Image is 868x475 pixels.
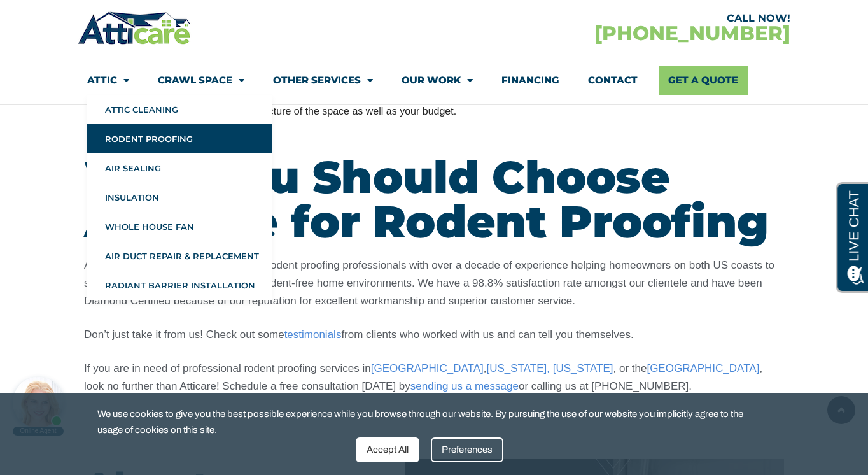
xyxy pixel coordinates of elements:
a: Whole House Fan [87,212,272,241]
h2: Why You Should Choose Atticare for Rodent Proofing [84,155,784,244]
a: Crawl Space [158,66,244,95]
a: [GEOGRAPHIC_DATA] [371,362,484,374]
ul: Attic [87,95,272,300]
p: Atticare are fully licensed and insured rodent proofing professionals with over a decade of exper... [84,257,784,310]
a: Air Sealing [87,153,272,183]
nav: Menu [87,66,781,95]
div: CALL NOW! [434,13,790,24]
a: Rodent Proofing [87,124,272,153]
a: Air Duct Repair & Replacement [87,241,272,271]
a: sending us a message [410,380,519,392]
a: Attic Cleaning [87,95,272,124]
a: Financing [501,66,559,95]
a: Attic [87,66,129,95]
span: Opens a chat window [31,10,102,26]
span: We use cookies to give you the best possible experience while you browse through our website. By ... [97,406,761,437]
div: Accept All [356,437,419,462]
a: [US_STATE], [US_STATE] [486,362,613,374]
a: Other Services [273,66,373,95]
a: Insulation [87,183,272,212]
p: Don’t just take it from us! Check out some from clients who worked with us and can tell you thems... [84,326,784,344]
p: If you are in need of professional rodent proofing services in , , or the , look no further than ... [84,360,784,395]
a: Our Work [402,66,473,95]
a: testimonials [284,329,342,341]
a: [GEOGRAPHIC_DATA] [647,362,759,374]
iframe: Chat Invitation [6,341,210,437]
a: Radiant Barrier Installation [87,271,272,300]
a: Get A Quote [659,66,748,95]
a: Contact [588,66,638,95]
div: Preferences [431,437,503,462]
